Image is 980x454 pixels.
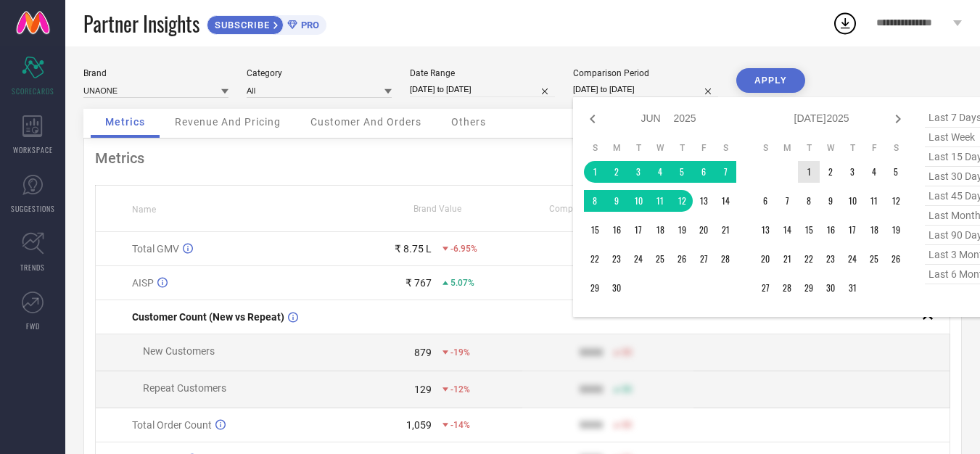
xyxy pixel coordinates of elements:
[132,277,154,289] span: AISP
[450,347,470,358] span: -19%
[627,190,649,212] td: Tue Jun 10 2025
[175,116,281,128] span: Revenue And Pricing
[832,10,858,36] div: Open download list
[715,161,736,183] td: Sat Jun 07 2025
[584,248,606,270] td: Sun Jun 22 2025
[754,277,776,299] td: Sun Jul 27 2025
[11,203,55,214] span: SUGGESTIONS
[649,190,671,212] td: Wed Jun 11 2025
[580,347,603,358] div: 9999
[798,219,820,241] td: Tue Jul 15 2025
[606,248,627,270] td: Mon Jun 23 2025
[410,68,555,78] div: Date Range
[405,277,432,289] div: ₹ 767
[693,219,715,241] td: Fri Jun 20 2025
[207,20,273,30] span: SUBSCRIBE
[715,142,736,154] th: Saturday
[736,68,805,93] button: APPLY
[841,161,863,183] td: Thu Jul 03 2025
[885,248,907,270] td: Sat Jul 26 2025
[606,161,627,183] td: Mon Jun 02 2025
[622,384,632,395] span: 50
[297,20,319,30] span: PRO
[606,219,627,241] td: Mon Jun 16 2025
[885,161,907,183] td: Sat Jul 05 2025
[715,190,736,212] td: Sat Jun 14 2025
[754,190,776,212] td: Sun Jul 06 2025
[776,142,798,154] th: Monday
[105,116,145,128] span: Metrics
[549,204,622,214] span: Competitors Value
[13,144,53,155] span: WORKSPACE
[606,142,627,154] th: Monday
[143,382,226,394] span: Repeat Customers
[83,68,228,78] div: Brand
[693,161,715,183] td: Fri Jun 06 2025
[20,262,45,273] span: TRENDS
[820,277,841,299] td: Wed Jul 30 2025
[26,321,40,331] span: FWD
[863,190,885,212] td: Fri Jul 11 2025
[671,219,693,241] td: Thu Jun 19 2025
[395,243,432,255] div: ₹ 8.75 L
[841,142,863,154] th: Thursday
[414,384,432,395] div: 129
[584,142,606,154] th: Sunday
[649,219,671,241] td: Wed Jun 18 2025
[627,248,649,270] td: Tue Jun 24 2025
[798,142,820,154] th: Tuesday
[580,384,603,395] div: 9999
[754,142,776,154] th: Sunday
[820,219,841,241] td: Wed Jul 16 2025
[622,420,632,430] span: 50
[580,419,603,431] div: 9999
[649,161,671,183] td: Wed Jun 04 2025
[584,277,606,299] td: Sun Jun 29 2025
[450,278,474,288] span: 5.07%
[627,142,649,154] th: Tuesday
[820,142,841,154] th: Wednesday
[798,248,820,270] td: Tue Jul 22 2025
[413,204,461,214] span: Brand Value
[132,311,284,323] span: Customer Count (New vs Repeat)
[776,219,798,241] td: Mon Jul 14 2025
[450,384,470,395] span: -12%
[606,190,627,212] td: Mon Jun 09 2025
[584,110,601,128] div: Previous month
[863,142,885,154] th: Friday
[95,149,950,167] div: Metrics
[410,82,555,97] input: Select date range
[693,248,715,270] td: Fri Jun 27 2025
[584,161,606,183] td: Sun Jun 01 2025
[83,9,199,38] span: Partner Insights
[132,419,212,431] span: Total Order Count
[406,419,432,431] div: 1,059
[885,190,907,212] td: Sat Jul 12 2025
[841,190,863,212] td: Thu Jul 10 2025
[627,219,649,241] td: Tue Jun 17 2025
[841,277,863,299] td: Thu Jul 31 2025
[573,82,718,97] input: Select comparison period
[798,190,820,212] td: Tue Jul 08 2025
[754,248,776,270] td: Sun Jul 20 2025
[820,190,841,212] td: Wed Jul 09 2025
[12,86,54,96] span: SCORECARDS
[132,243,179,255] span: Total GMV
[247,68,392,78] div: Category
[451,116,486,128] span: Others
[450,244,477,254] span: -6.95%
[310,116,421,128] span: Customer And Orders
[841,219,863,241] td: Thu Jul 17 2025
[885,142,907,154] th: Saturday
[820,248,841,270] td: Wed Jul 23 2025
[885,219,907,241] td: Sat Jul 19 2025
[776,190,798,212] td: Mon Jul 07 2025
[450,420,470,430] span: -14%
[754,219,776,241] td: Sun Jul 13 2025
[863,161,885,183] td: Fri Jul 04 2025
[143,345,215,357] span: New Customers
[776,277,798,299] td: Mon Jul 28 2025
[820,161,841,183] td: Wed Jul 02 2025
[671,190,693,212] td: Thu Jun 12 2025
[606,277,627,299] td: Mon Jun 30 2025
